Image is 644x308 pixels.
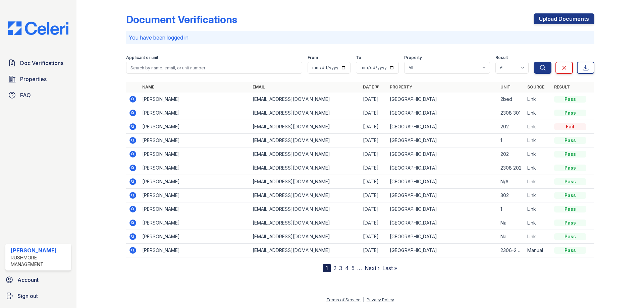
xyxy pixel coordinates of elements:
[360,147,387,161] td: [DATE]
[5,88,71,102] a: FAQ
[527,84,544,89] a: Source
[140,202,250,216] td: [PERSON_NAME]
[140,161,250,175] td: [PERSON_NAME]
[498,189,525,202] td: 302
[3,273,74,287] a: Account
[387,202,497,216] td: [GEOGRAPHIC_DATA]
[495,55,508,60] label: Result
[360,120,387,134] td: [DATE]
[360,93,387,106] td: [DATE]
[387,230,497,244] td: [GEOGRAPHIC_DATA]
[140,147,250,161] td: [PERSON_NAME]
[140,134,250,147] td: [PERSON_NAME]
[387,244,497,257] td: [GEOGRAPHIC_DATA]
[323,264,331,272] div: 1
[360,161,387,175] td: [DATE]
[126,62,302,74] input: Search by name, email, or unit number
[554,178,586,185] div: Pass
[498,161,525,175] td: 2308 202
[554,123,586,130] div: Fail
[250,161,360,175] td: [EMAIL_ADDRESS][DOMAIN_NAME]
[498,93,525,106] td: 2bed
[616,281,637,301] iframe: chat widget
[387,147,497,161] td: [GEOGRAPHIC_DATA]
[367,297,394,302] a: Privacy Policy
[20,59,63,67] span: Doc Verifications
[534,13,594,24] a: Upload Documents
[554,96,586,103] div: Pass
[308,55,318,60] label: From
[525,134,551,147] td: Link
[126,13,237,25] div: Document Verifications
[20,91,31,99] span: FAQ
[498,134,525,147] td: 1
[17,276,39,284] span: Account
[554,165,586,171] div: Pass
[250,244,360,257] td: [EMAIL_ADDRESS][DOMAIN_NAME]
[387,216,497,230] td: [GEOGRAPHIC_DATA]
[11,254,68,268] div: Rushmore Management
[360,244,387,257] td: [DATE]
[126,55,158,60] label: Applicant or unit
[360,202,387,216] td: [DATE]
[140,244,250,257] td: [PERSON_NAME]
[253,84,265,89] a: Email
[387,93,497,106] td: [GEOGRAPHIC_DATA]
[525,147,551,161] td: Link
[387,134,497,147] td: [GEOGRAPHIC_DATA]
[3,21,74,35] img: CE_Logo_Blue-a8612792a0a2168367f1c8372b55b34899dd931a85d93a1a3d3e32e68fde9ad4.png
[387,175,497,189] td: [GEOGRAPHIC_DATA]
[250,106,360,120] td: [EMAIL_ADDRESS][DOMAIN_NAME]
[360,189,387,202] td: [DATE]
[498,175,525,189] td: N/A
[387,120,497,134] td: [GEOGRAPHIC_DATA]
[498,244,525,257] td: 2306-204
[250,120,360,134] td: [EMAIL_ADDRESS][DOMAIN_NAME]
[17,292,38,300] span: Sign out
[525,106,551,120] td: Link
[356,55,361,60] label: To
[333,265,336,271] a: 2
[357,264,362,272] span: …
[3,289,74,303] a: Sign out
[250,202,360,216] td: [EMAIL_ADDRESS][DOMAIN_NAME]
[554,206,586,212] div: Pass
[363,297,364,302] div: |
[404,55,422,60] label: Property
[360,230,387,244] td: [DATE]
[129,34,592,42] p: You have been logged in
[250,93,360,106] td: [EMAIL_ADDRESS][DOMAIN_NAME]
[554,233,586,240] div: Pass
[360,216,387,230] td: [DATE]
[250,175,360,189] td: [EMAIL_ADDRESS][DOMAIN_NAME]
[140,189,250,202] td: [PERSON_NAME]
[554,192,586,199] div: Pass
[360,106,387,120] td: [DATE]
[140,93,250,106] td: [PERSON_NAME]
[382,265,397,271] a: Last »
[142,84,154,89] a: Name
[5,72,71,86] a: Properties
[554,220,586,226] div: Pass
[525,93,551,106] td: Link
[360,134,387,147] td: [DATE]
[326,297,361,302] a: Terms of Service
[390,84,412,89] a: Property
[554,84,570,89] a: Result
[554,137,586,144] div: Pass
[554,247,586,254] div: Pass
[498,230,525,244] td: Na
[250,216,360,230] td: [EMAIL_ADDRESS][DOMAIN_NAME]
[387,106,497,120] td: [GEOGRAPHIC_DATA]
[498,216,525,230] td: Na
[140,230,250,244] td: [PERSON_NAME]
[20,75,47,83] span: Properties
[250,134,360,147] td: [EMAIL_ADDRESS][DOMAIN_NAME]
[525,244,551,257] td: Manual
[360,175,387,189] td: [DATE]
[498,120,525,134] td: 202
[525,189,551,202] td: Link
[525,216,551,230] td: Link
[250,147,360,161] td: [EMAIL_ADDRESS][DOMAIN_NAME]
[525,120,551,134] td: Link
